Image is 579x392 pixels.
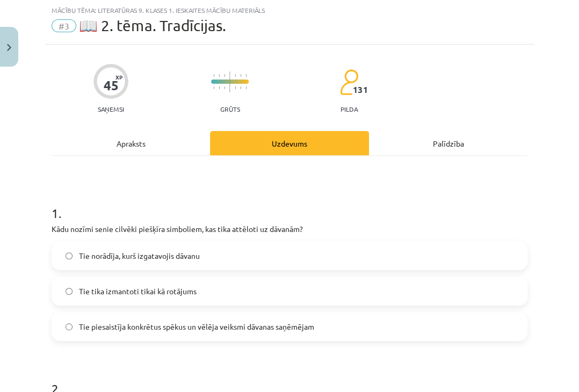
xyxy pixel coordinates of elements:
p: Kādu nozīmi senie cilvēki piešķīra simboliem, kas tika attēloti uz dāvanām? [52,223,527,235]
p: pilda [341,105,358,113]
img: icon-short-line-57e1e144782c952c97e751825c79c345078a6d821885a25fce030b3d8c18986b.svg [240,86,241,89]
p: Saņemsi [93,105,128,113]
input: Tie tika izmantoti tikai kā rotājums [66,288,73,295]
span: 📖 2. tēma. Tradīcijas. [79,17,226,34]
img: icon-short-line-57e1e144782c952c97e751825c79c345078a6d821885a25fce030b3d8c18986b.svg [235,86,236,89]
div: Mācību tēma: Literatūras 9. klases 1. ieskaites mācību materiāls [52,6,527,14]
img: students-c634bb4e5e11cddfef0936a35e636f08e4e9abd3cc4e673bd6f9a4125e45ecb1.svg [339,69,358,96]
img: icon-long-line-d9ea69661e0d244f92f715978eff75569469978d946b2353a9bb055b3ed8787d.svg [229,71,230,92]
img: icon-close-lesson-0947bae3869378f0d4975bcd49f059093ad1ed9edebbc8119c70593378902aed.svg [7,44,11,51]
img: icon-short-line-57e1e144782c952c97e751825c79c345078a6d821885a25fce030b3d8c18986b.svg [219,86,220,89]
img: icon-short-line-57e1e144782c952c97e751825c79c345078a6d821885a25fce030b3d8c18986b.svg [224,74,225,77]
img: icon-short-line-57e1e144782c952c97e751825c79c345078a6d821885a25fce030b3d8c18986b.svg [240,74,241,77]
div: 45 [104,78,119,93]
div: Uzdevums [210,131,368,155]
span: #3 [52,19,76,32]
img: icon-short-line-57e1e144782c952c97e751825c79c345078a6d821885a25fce030b3d8c18986b.svg [213,74,214,77]
img: icon-short-line-57e1e144782c952c97e751825c79c345078a6d821885a25fce030b3d8c18986b.svg [224,86,225,89]
img: icon-short-line-57e1e144782c952c97e751825c79c345078a6d821885a25fce030b3d8c18986b.svg [245,74,247,77]
div: Palīdzība [369,131,527,155]
div: Apraksts [52,131,210,155]
input: Tie piesaistīja konkrētus spēkus un vēlēja veiksmi dāvanas saņēmējam [66,323,73,330]
img: icon-short-line-57e1e144782c952c97e751825c79c345078a6d821885a25fce030b3d8c18986b.svg [245,86,247,89]
span: Tie norādīja, kurš izgatavojis dāvanu [79,250,200,262]
span: 131 [353,85,367,95]
h1: 1 . [52,187,527,220]
img: icon-short-line-57e1e144782c952c97e751825c79c345078a6d821885a25fce030b3d8c18986b.svg [219,74,220,77]
input: Tie norādīja, kurš izgatavojis dāvanu [66,252,73,259]
img: icon-short-line-57e1e144782c952c97e751825c79c345078a6d821885a25fce030b3d8c18986b.svg [235,74,236,77]
p: Grūts [220,105,240,113]
span: Tie piesaistīja konkrētus spēkus un vēlēja veiksmi dāvanas saņēmējam [79,321,314,332]
span: XP [115,74,122,80]
img: icon-short-line-57e1e144782c952c97e751825c79c345078a6d821885a25fce030b3d8c18986b.svg [213,86,214,89]
span: Tie tika izmantoti tikai kā rotājums [79,286,197,297]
